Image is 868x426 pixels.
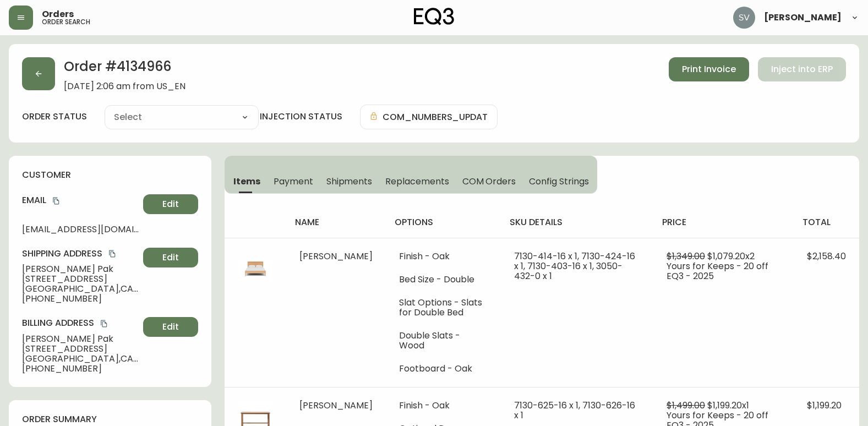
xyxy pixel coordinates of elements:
span: $1,199.20 [807,399,842,412]
h4: injection status [260,111,342,123]
span: Print Invoice [682,63,736,75]
span: Shipments [326,176,373,187]
label: order status [22,111,87,123]
span: $1,199.20 x 1 [707,399,749,412]
img: 0ef69294c49e88f033bcbeb13310b844 [733,7,755,29]
span: [DATE] 2:06 am from US_EN [64,81,185,91]
h4: total [803,216,850,228]
button: Edit [143,248,198,267]
span: [PHONE_NUMBER] [22,364,139,374]
img: logo [414,8,455,25]
span: $1,349.00 [667,250,705,263]
h4: sku details [510,216,645,228]
span: $1,079.20 x 2 [707,250,755,263]
button: Print Invoice [669,57,749,81]
button: copy [51,195,62,206]
span: Replacements [385,176,449,187]
h4: Billing Address [22,317,139,329]
span: Config Strings [529,176,588,187]
h4: Shipping Address [22,248,139,260]
img: 7130-414-MC-400-1-clctvbv6h02na01108zu2nvlb.jpg [238,252,273,287]
span: [STREET_ADDRESS] [22,344,139,354]
h4: options [395,216,492,228]
span: [GEOGRAPHIC_DATA] , CA , 94303 , US [22,354,139,364]
span: $1,499.00 [667,399,705,412]
button: copy [99,318,110,329]
span: [PERSON_NAME] Pak [22,264,139,274]
span: Yours for Keeps - 20 off EQ3 - 2025 [667,260,768,282]
h2: Order # 4134966 [64,57,185,81]
span: [EMAIL_ADDRESS][DOMAIN_NAME] [22,225,139,234]
span: Orders [42,10,74,19]
span: $2,158.40 [807,250,846,263]
h4: name [295,216,377,228]
span: Items [233,176,260,187]
span: Edit [162,198,179,210]
span: Edit [162,252,179,264]
li: Double Slats - Wood [399,331,488,351]
li: Bed Size - Double [399,275,488,285]
span: [PERSON_NAME] Pak [22,334,139,344]
li: Finish - Oak [399,252,488,261]
span: COM Orders [462,176,516,187]
span: [PHONE_NUMBER] [22,294,139,304]
h4: order summary [22,413,198,425]
span: Payment [274,176,313,187]
button: Edit [143,317,198,337]
button: Edit [143,194,198,214]
h4: price [662,216,785,228]
span: 7130-625-16 x 1, 7130-626-16 x 1 [514,399,635,422]
span: [STREET_ADDRESS] [22,274,139,284]
span: [PERSON_NAME] [299,250,373,263]
span: Edit [162,321,179,333]
li: Finish - Oak [399,401,488,411]
h5: order search [42,19,90,25]
span: [PERSON_NAME] [764,13,842,22]
span: [PERSON_NAME] [299,399,373,412]
li: Footboard - Oak [399,364,488,374]
span: [GEOGRAPHIC_DATA] , CA , 94306 , US [22,284,139,294]
button: copy [107,248,118,259]
h4: Email [22,194,139,206]
li: Slat Options - Slats for Double Bed [399,298,488,318]
span: 7130-414-16 x 1, 7130-424-16 x 1, 7130-403-16 x 1, 3050-432-0 x 1 [514,250,635,282]
h4: customer [22,169,198,181]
